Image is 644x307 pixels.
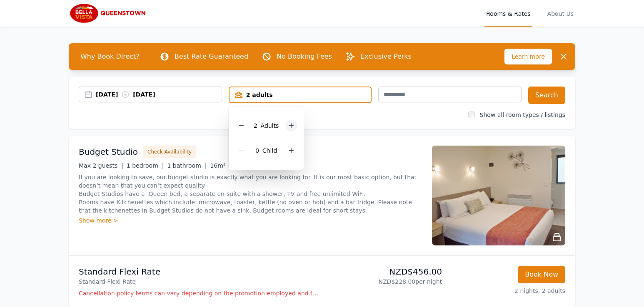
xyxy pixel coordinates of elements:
p: Cancellation policy terms can vary depending on the promotion employed and the time of stay of th... [79,289,319,297]
span: 16m² [210,162,225,169]
span: Child [262,147,277,154]
h3: Budget Studio [79,146,138,158]
span: Max 2 guests | [79,162,123,169]
div: Show more > [79,216,422,225]
div: 2 adults [230,91,371,99]
p: Best Rate Guaranteed [175,52,248,62]
span: 0 [255,147,259,154]
button: Search [528,87,565,104]
p: Exclusive Perks [360,52,412,62]
span: Why Book Direct? [74,48,146,65]
p: NZD$228.00 per night [325,277,442,286]
span: 1 bathroom | [167,162,207,169]
div: [DATE] [DATE] [96,90,222,99]
label: Show all room types / listings [480,111,565,118]
span: Learn more [504,49,552,64]
button: Book Now [518,266,565,283]
p: NZD$456.00 [325,266,442,277]
p: Standard Flexi Rate [79,277,319,286]
img: Bella Vista Queenstown [69,3,149,23]
button: Check Availability [143,146,196,158]
span: Adult s [261,122,279,129]
p: Standard Flexi Rate [79,266,319,277]
span: 2 [254,122,257,129]
p: If you are looking to save, our budget studio is exactly what you are looking for. It is our most... [79,173,422,215]
p: 2 nights, 2 adults [449,287,565,295]
span: 1 bedroom | [127,162,164,169]
p: No Booking Fees [277,52,332,62]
